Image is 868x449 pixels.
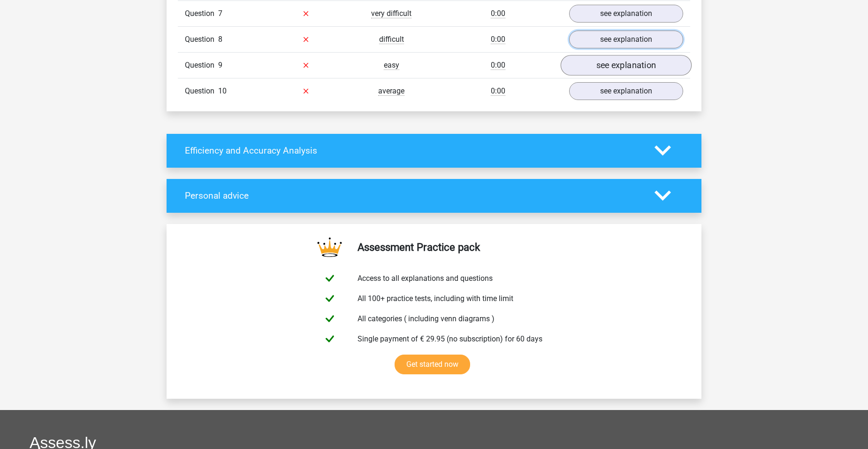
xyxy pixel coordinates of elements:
[491,35,505,44] span: 0:00
[561,55,692,76] a: see explanation
[379,35,404,44] span: difficult
[569,82,683,100] a: see explanation
[491,9,505,18] span: 0:00
[569,31,683,48] a: see explanation
[185,190,640,201] h4: Personal advice
[569,5,683,23] a: see explanation
[371,9,411,18] span: very difficult
[185,85,218,97] span: Question
[185,145,640,156] h4: Efficiency and Accuracy Analysis
[185,34,218,45] span: Question
[384,61,399,70] span: easy
[491,86,505,96] span: 0:00
[185,60,218,71] span: Question
[395,355,470,374] a: Get started now
[218,9,222,18] span: 7
[378,86,404,96] span: average
[185,8,218,19] span: Question
[218,86,227,95] span: 10
[218,61,222,70] span: 9
[218,35,222,44] span: 8
[491,61,505,70] span: 0:00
